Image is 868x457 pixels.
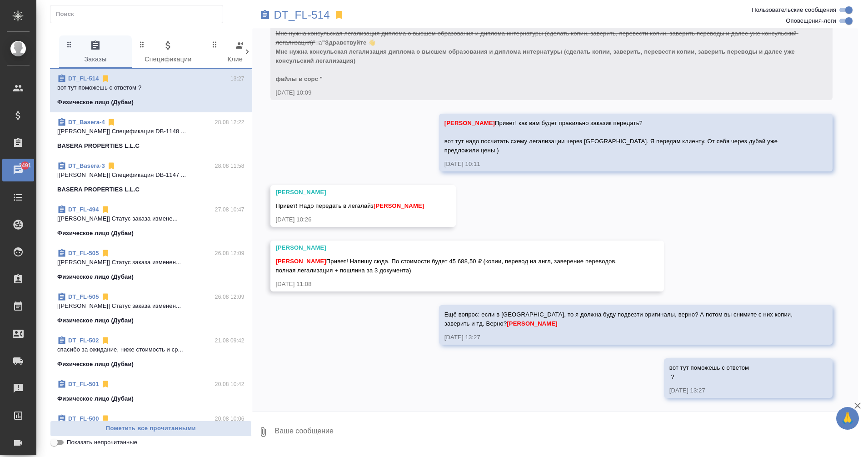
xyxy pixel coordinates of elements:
div: [DATE] 10:26 [276,215,424,224]
p: [[PERSON_NAME]] Статус заказа изменен... [57,258,244,267]
div: DT_FL-49427.08 10:47[[PERSON_NAME]] Статус заказа измене...Физическое лицо (Дубаи) [50,200,252,243]
span: [PERSON_NAME] [374,202,424,209]
p: 26.08 12:09 [215,292,244,301]
a: DT_FL-505 [68,250,99,256]
p: [[PERSON_NAME]] Спецификация DB-1148 ... [57,127,244,136]
span: Привет! Надо передать в легалайз [276,202,424,209]
p: Физическое лицо (Дубаи) [57,394,134,403]
p: 21.08 09:42 [215,336,244,345]
div: [DATE] 10:09 [276,88,801,97]
a: DT_Basera-3 [68,162,105,169]
div: [DATE] 10:11 [444,160,801,169]
div: DT_FL-50526.08 12:09[[PERSON_NAME]] Статус заказа изменен...Физическое лицо (Дубаи) [50,243,252,287]
span: Привет! Напишу сюда. По стоимости будет 45 688,50 ₽ (копии, перевод на англ, заверение переводов,... [276,258,619,274]
p: BASERA PROPERTIES L.L.C [57,141,140,151]
span: [PERSON_NAME] [507,320,557,327]
p: [[PERSON_NAME]] Статус заказа изменен... [57,301,244,311]
svg: Отписаться [101,74,110,83]
span: Показать непрочитанные [67,438,137,447]
a: DT_FL-494 [68,206,99,213]
p: 28.08 12:22 [215,118,244,127]
svg: Отписаться [101,380,110,389]
p: [[PERSON_NAME]] Спецификация DB-1147 ... [57,171,244,180]
div: DT_FL-50020.08 10:06[[PERSON_NAME]] Статус заказа изменен...Физическое лицо (Дубаи) [50,409,252,452]
svg: Зажми и перетащи, чтобы поменять порядок вкладок [138,40,146,49]
span: Заказы [65,40,126,65]
svg: Отписаться [101,249,110,258]
span: Оповещения-логи [786,16,836,25]
span: "Здравствуйте 👋 Мне нужна консульская легализация диплома о высшем образования и диплома интернат... [276,21,798,46]
button: Пометить все прочитанными [50,421,252,437]
div: [PERSON_NAME] [276,243,632,252]
p: Физическое лицо (Дубаи) [57,98,134,107]
span: Спецификации [137,40,199,65]
svg: Зажми и перетащи, чтобы поменять порядок вкладок [210,40,219,49]
div: DT_FL-50221.08 09:42спасибо за ожидание, ниже стоимость и ср...Физическое лицо (Дубаи) [50,331,252,374]
span: "Здравствуйте 👋 Мне нужна консульская легализация диплома о высшем образования и диплома интернат... [276,39,797,82]
svg: Отписаться [107,161,116,171]
span: 🙏 [840,409,855,428]
p: 13:27 [230,74,244,83]
div: [PERSON_NAME] [276,188,424,197]
span: Ещё вопрос: если в [GEOGRAPHIC_DATA], то я должна буду подвезти оригиналы, верно? А потом вы сним... [444,311,794,327]
div: DT_Basera-328.08 11:58[[PERSON_NAME]] Спецификация DB-1147 ...BASERA PROPERTIES L.L.C [50,156,252,200]
span: [PERSON_NAME] [276,258,326,265]
p: 20.08 10:06 [215,414,244,423]
span: Пользовательские сообщения [752,5,836,15]
p: BASERA PROPERTIES L.L.C [57,185,140,194]
a: DT_FL-502 [68,337,99,344]
svg: Отписаться [107,118,116,127]
a: DT_FL-514 [68,75,99,82]
svg: Зажми и перетащи, чтобы поменять порядок вкладок [65,40,74,49]
a: DT_FL-514 [274,10,330,20]
span: [PERSON_NAME] [444,120,495,126]
svg: Отписаться [101,205,110,214]
p: Физическое лицо (Дубаи) [57,229,134,238]
p: 27.08 10:47 [215,205,244,214]
button: 🙏 [836,407,859,430]
span: [[PERSON_NAME]] Комментарии для ПМ/исполнителей изменены с на [276,21,798,82]
p: вот тут поможешь с ответом ? [57,83,244,92]
p: 20.08 10:42 [215,380,244,389]
a: DT_FL-505 [68,293,99,300]
p: Физическое лицо (Дубаи) [57,316,134,325]
div: DT_FL-51413:27вот тут поможешь с ответом ?Физическое лицо (Дубаи) [50,69,252,112]
div: [DATE] 13:27 [669,386,801,395]
input: Поиск [56,8,223,20]
span: вот тут поможешь с ответом ? [669,364,749,380]
p: 28.08 11:58 [215,161,244,171]
div: DT_FL-50120.08 10:42Физическое лицо (Дубаи) [50,374,252,409]
p: 26.08 12:09 [215,249,244,258]
svg: Отписаться [101,336,110,345]
p: [[PERSON_NAME]] Статус заказа измене... [57,214,244,223]
div: DT_Basera-428.08 12:22[[PERSON_NAME]] Спецификация DB-1148 ...BASERA PROPERTIES L.L.C [50,112,252,156]
span: Привет! как вам будет правильно заказик передать? вот тут надо посчитать схему легализации через ... [444,120,779,154]
a: DT_FL-501 [68,381,99,387]
svg: Отписаться [101,414,110,423]
div: [DATE] 13:27 [444,333,801,342]
a: DT_Basera-4 [68,119,105,126]
svg: Отписаться [101,292,110,301]
span: Клиенты [210,40,272,65]
div: DT_FL-50526.08 12:09[[PERSON_NAME]] Статус заказа изменен...Физическое лицо (Дубаи) [50,287,252,331]
a: DT_FL-500 [68,415,99,422]
span: Пометить все прочитанными [55,423,247,434]
span: 2491 [13,161,36,170]
p: Физическое лицо (Дубаи) [57,272,134,281]
p: Физическое лицо (Дубаи) [57,360,134,369]
a: 2491 [2,159,34,181]
div: [DATE] 11:08 [276,280,632,289]
p: спасибо за ожидание, ниже стоимость и ср... [57,345,244,354]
